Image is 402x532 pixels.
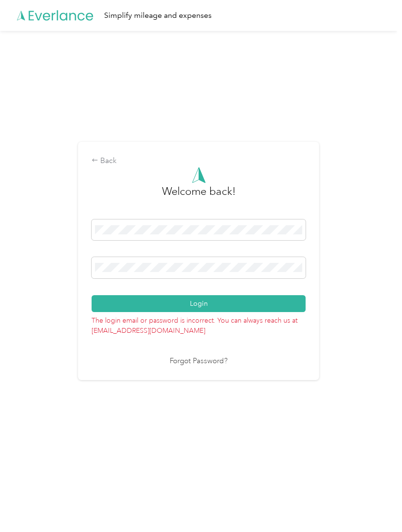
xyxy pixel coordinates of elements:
div: Back [92,155,306,167]
button: Login [92,295,306,312]
a: Forgot Password? [170,356,228,367]
h3: greeting [162,183,236,209]
p: The login email or password is incorrect. You can always reach us at [EMAIL_ADDRESS][DOMAIN_NAME] [92,312,306,336]
div: Simplify mileage and expenses [104,10,212,22]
